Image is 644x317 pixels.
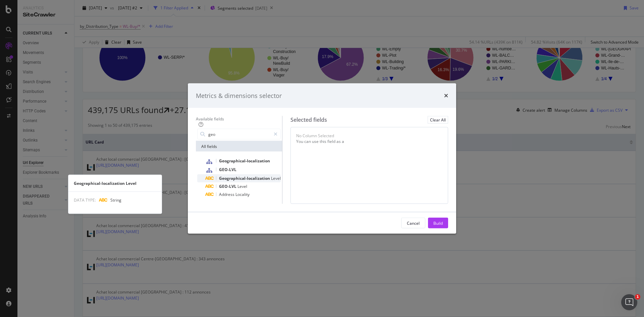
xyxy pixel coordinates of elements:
[208,129,271,139] input: Search by field name
[68,180,162,186] div: Geographical-localization Level
[271,175,281,181] span: Level
[110,197,121,203] span: String
[407,220,420,226] div: Cancel
[296,139,442,144] div: You can use this field as a
[196,141,282,152] div: All fields
[428,116,448,124] button: Clear All
[196,91,282,100] div: Metrics & dimensions selector
[430,117,446,123] div: Clear All
[444,91,448,100] div: times
[219,192,235,197] span: Address
[296,133,334,139] div: No Column Selected
[433,220,443,226] div: Build
[237,183,247,189] span: Level
[235,192,250,197] span: Locality
[621,294,637,310] iframe: Intercom live chat
[219,167,236,172] span: GEO-LVL
[428,218,448,228] button: Build
[219,175,271,181] span: Geographical-localization
[188,83,456,234] div: modal
[290,116,327,124] div: Selected fields
[74,197,96,203] span: DATA TYPE:
[401,218,425,228] button: Cancel
[219,183,237,189] span: GEO-LVL
[635,294,640,300] span: 1
[219,158,270,164] span: Geographical-localization
[196,116,282,122] div: Available fields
